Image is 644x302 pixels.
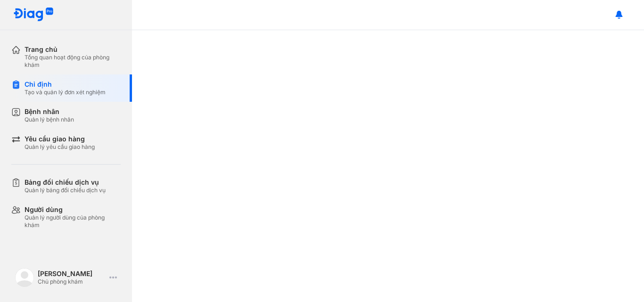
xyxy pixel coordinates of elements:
div: Bệnh nhân [25,107,74,116]
div: Yêu cầu giao hàng [25,135,95,143]
div: Quản lý yêu cầu giao hàng [25,143,95,151]
div: Tạo và quản lý đơn xét nghiệm [25,89,106,96]
div: Trang chủ [25,45,121,54]
div: [PERSON_NAME] [38,269,106,278]
div: Bảng đối chiếu dịch vụ [25,178,106,187]
div: Chỉ định [25,80,106,89]
div: Tổng quan hoạt động của phòng khám [25,54,121,69]
div: Quản lý bảng đối chiếu dịch vụ [25,187,106,194]
div: Người dùng [25,205,121,214]
div: Quản lý bệnh nhân [25,116,74,123]
img: logo [15,268,34,287]
div: Quản lý người dùng của phòng khám [25,214,121,229]
div: Chủ phòng khám [38,278,106,286]
img: logo [13,8,54,22]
